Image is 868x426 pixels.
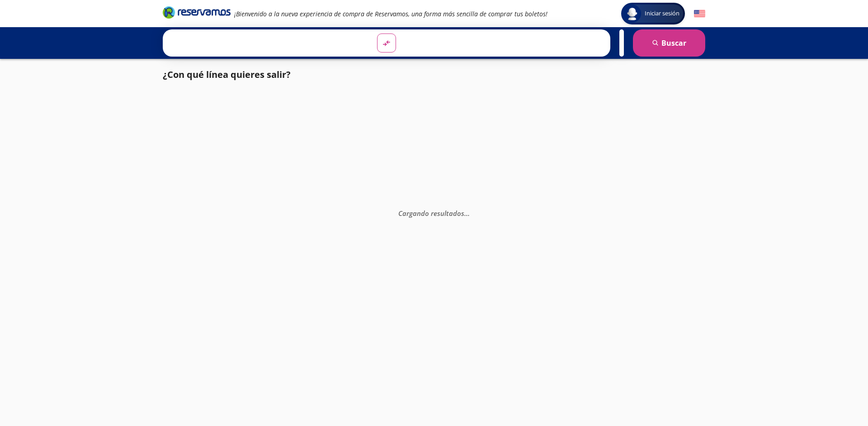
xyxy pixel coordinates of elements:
[468,208,470,217] span: .
[641,9,683,18] span: Iniciar sesión
[163,5,231,22] a: Brand Logo
[633,29,705,57] button: Buscar
[464,208,466,217] span: .
[466,208,468,217] span: .
[163,5,231,19] i: Brand Logo
[694,8,705,19] button: English
[163,68,291,81] p: ¿Con qué línea quieres salir?
[398,208,470,217] em: Cargando resultados
[234,10,547,18] em: ¡Bienvenido a la nueva experiencia de compra de Reservamos, una forma más sencilla de comprar tus...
